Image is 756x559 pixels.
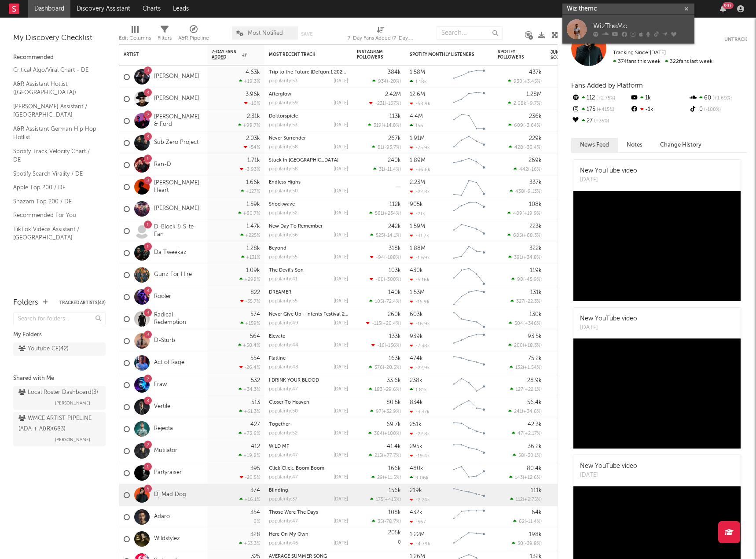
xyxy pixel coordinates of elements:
[550,94,586,104] div: 43.1
[269,224,323,229] a: New Day To Remember
[376,255,384,260] span: -94
[724,35,747,44] button: Untrack
[630,104,688,115] div: -1k
[13,342,106,356] a: Youtube CE(42)
[375,211,383,216] span: 561
[13,224,97,243] a: TikTok Videos Assistant / [GEOGRAPHIC_DATA]
[269,189,298,194] div: popularity: 50
[410,268,423,273] div: 430k
[550,50,573,60] div: Jump Score
[240,298,260,304] div: -35.7 %
[378,79,387,84] span: 934
[178,22,209,48] div: A&R Pipeline
[269,114,298,119] a: Doktorspiele
[516,299,524,304] span: 327
[357,49,388,60] div: Instagram Followers
[241,254,260,260] div: +131 %
[124,52,190,57] div: Artist
[269,268,348,273] div: The Devil's Son
[378,145,383,150] span: 81
[389,246,401,251] div: 318k
[523,233,540,238] span: +68.3 %
[269,70,348,75] div: Trip to the Future (Defqon.1 2025 Opening Ceremony OST)
[689,104,747,115] div: 0
[529,114,542,119] div: 236k
[507,210,542,216] div: ( )
[613,59,661,64] span: 374 fans this week
[388,224,401,229] div: 242k
[410,92,425,97] div: 12.6M
[269,224,348,229] div: New Day To Remember
[389,202,401,207] div: 112k
[593,119,609,124] span: +35 %
[613,50,666,55] span: Tracking Since: [DATE]
[246,136,260,141] div: 2.03k
[550,204,586,214] div: 66.2
[269,299,297,304] div: popularity: 55
[269,52,335,57] div: Most Recent Track
[449,220,489,242] svg: Chart title
[13,386,106,410] a: Local Roster Dashboard(3)[PERSON_NAME]
[517,277,523,282] span: 98
[410,246,426,251] div: 1.88M
[449,110,489,132] svg: Chart title
[269,400,309,405] a: Closer To Heaven
[375,299,383,304] span: 105
[449,132,489,154] svg: Chart title
[376,233,384,238] span: 525
[18,413,98,434] div: WMCE ARTIST PIPELINE (ADA + A&R) ( 683 )
[514,123,523,128] span: 609
[373,166,401,172] div: ( )
[384,299,400,304] span: -72.4 %
[269,246,286,251] a: Beyond
[449,66,489,88] svg: Chart title
[269,180,348,185] div: Endless Highs
[154,114,203,129] a: [PERSON_NAME] & Ford
[703,107,721,112] span: -100 %
[194,50,203,59] button: Filter by Artist
[510,298,542,304] div: ( )
[13,169,97,179] a: Spotify Search Virality / DE
[630,92,688,104] div: 1k
[246,180,260,185] div: 1.66k
[437,26,503,40] input: Search...
[550,182,586,192] div: 50.1
[18,387,98,398] div: Local Roster Dashboard ( 3 )
[246,246,260,251] div: 1.28k
[269,101,298,106] div: popularity: 59
[13,183,97,192] a: Apple Top 200 / DE
[247,158,260,163] div: 1.71k
[13,197,97,206] a: Shazam Top 200 / DE
[269,532,308,537] a: Here On My Own
[375,277,384,282] span: -60
[246,268,260,273] div: 1.09k
[550,160,586,170] div: 59.0
[154,447,177,455] a: Mutilator
[154,469,182,477] a: Partyraiser
[529,246,542,251] div: 322k
[251,50,260,59] button: Filter by 7-Day Fans Added
[154,403,170,411] a: Vertile
[580,166,637,176] div: New YouTube video
[158,33,172,44] div: Filters
[334,233,348,238] div: [DATE]
[533,50,542,59] button: Filter by Spotify Followers
[550,270,586,280] div: 47.2
[720,5,726,12] button: 99+
[13,412,106,446] a: WMCE ARTIST PIPELINE (ADA + A&R)(683)[PERSON_NAME]
[385,92,401,97] div: 2.42M
[529,202,542,207] div: 108k
[269,422,290,427] a: Together
[269,211,297,216] div: popularity: 52
[158,22,172,48] div: Filters
[269,180,301,185] a: Endless Highs
[449,88,489,110] svg: Chart title
[246,70,260,75] div: 4.63k
[269,136,306,141] a: Never Surrender
[388,290,401,295] div: 140k
[334,277,348,282] div: [DATE]
[154,513,170,521] a: Adaro
[449,198,489,220] svg: Chart title
[238,210,260,216] div: +60.7 %
[154,425,173,433] a: Rejecta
